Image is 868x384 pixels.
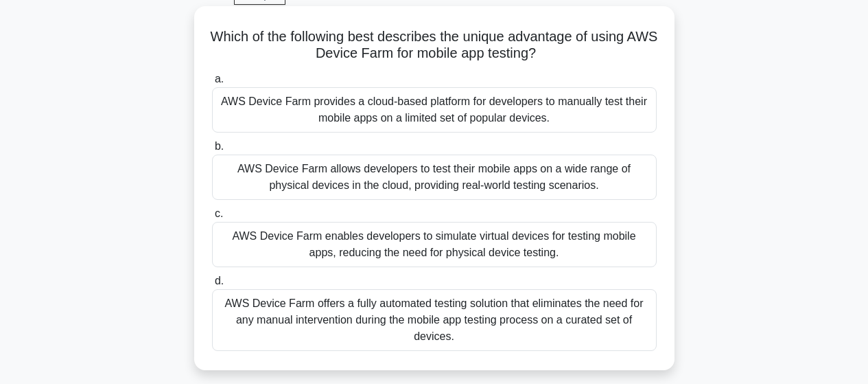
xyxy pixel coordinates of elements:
[212,289,657,351] div: AWS Device Farm offers a fully automated testing solution that eliminates the need for any manual...
[215,275,224,286] span: d.
[215,207,223,219] span: c.
[215,140,224,152] span: b.
[211,28,658,63] h5: Which of the following best describes the unique advantage of using AWS Device Farm for mobile ap...
[212,155,657,200] div: AWS Device Farm allows developers to test their mobile apps on a wide range of physical devices i...
[212,222,657,267] div: AWS Device Farm enables developers to simulate virtual devices for testing mobile apps, reducing ...
[215,73,224,84] span: a.
[212,87,657,133] div: AWS Device Farm provides a cloud-based platform for developers to manually test their mobile apps...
